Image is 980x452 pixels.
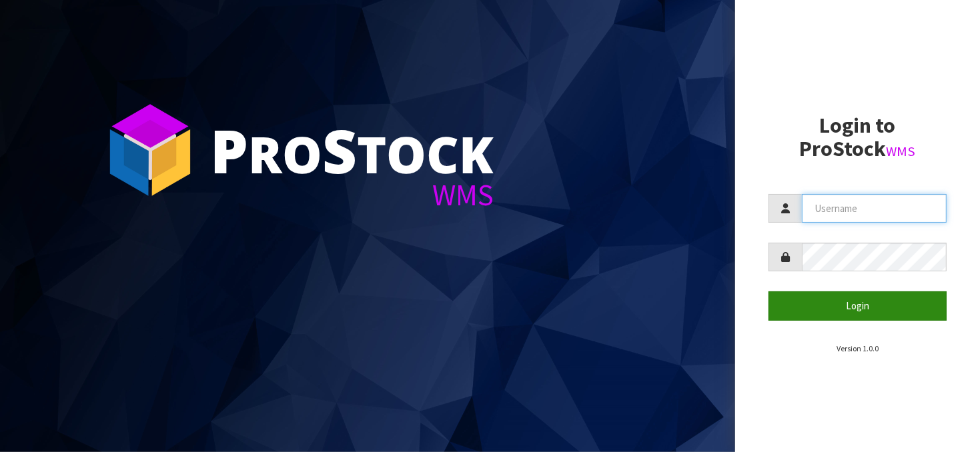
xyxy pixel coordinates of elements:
input: Username [802,194,947,223]
h2: Login to ProStock [769,114,947,161]
small: Version 1.0.0 [837,343,879,353]
img: ProStock Cube [100,100,200,200]
span: P [210,109,248,191]
span: S [322,109,357,191]
div: WMS [210,180,494,210]
button: Login [769,291,947,320]
div: ro tock [210,120,494,180]
small: WMS [886,143,915,160]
